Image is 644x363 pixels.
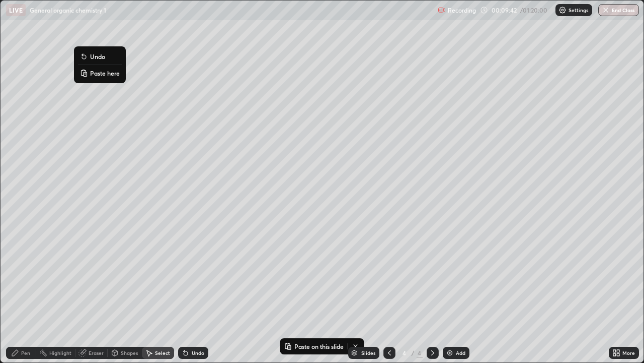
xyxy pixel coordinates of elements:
[602,6,610,14] img: end-class-cross
[89,350,104,355] div: Eraser
[598,4,639,16] button: End Class
[30,6,106,14] p: General organic chemistry 1
[78,50,122,63] button: Undo
[399,350,410,356] div: 4
[412,350,415,356] div: /
[78,67,122,79] button: Paste here
[622,350,635,355] div: More
[121,350,138,355] div: Shapes
[438,6,446,14] img: recording.375f2c34.svg
[282,340,346,352] button: Paste on this slide
[361,350,375,355] div: Slides
[49,350,71,355] div: Highlight
[192,350,204,355] div: Undo
[569,8,588,13] p: Settings
[558,6,567,14] img: class-settings-icons
[448,7,476,14] p: Recording
[294,342,344,350] p: Paste on this slide
[456,350,465,355] div: Add
[21,350,30,355] div: Pen
[90,69,120,77] p: Paste here
[417,348,423,357] div: 4
[155,350,170,355] div: Select
[90,52,105,60] p: Undo
[446,349,454,357] img: add-slide-button
[9,6,23,14] p: LIVE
